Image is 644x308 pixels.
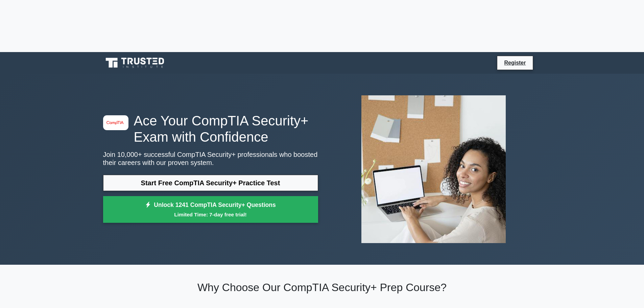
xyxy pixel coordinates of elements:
[112,211,310,218] small: Limited Time: 7-day free trial!
[103,113,318,145] h1: Ace Your CompTIA Security+ Exam with Confidence
[103,150,318,167] p: Join 10,000+ successful CompTIA Security+ professionals who boosted their careers with our proven...
[103,196,318,223] a: Unlock 1241 CompTIA Security+ QuestionsLimited Time: 7-day free trial!
[500,58,530,67] a: Register
[103,175,318,191] a: Start Free CompTIA Security+ Practice Test
[103,281,541,294] h2: Why Choose Our CompTIA Security+ Prep Course?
